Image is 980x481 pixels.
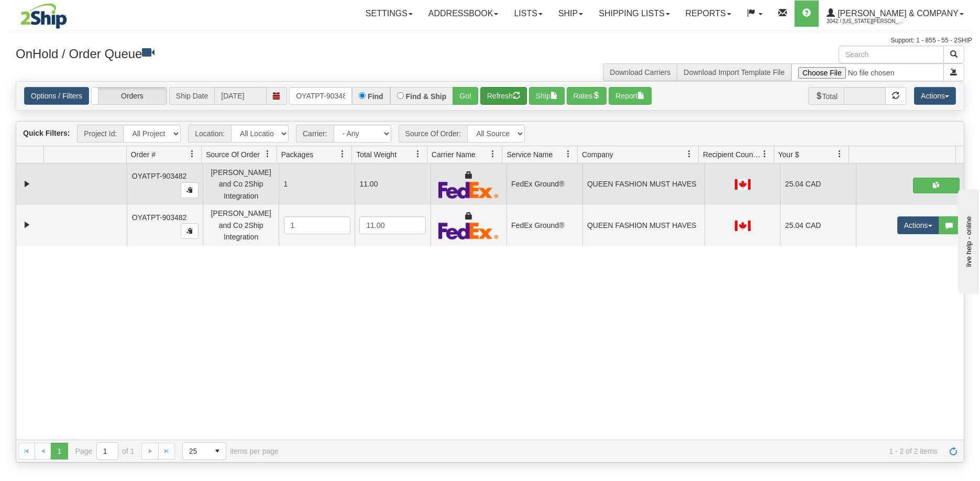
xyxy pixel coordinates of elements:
span: Total [808,87,844,105]
iframe: chat widget [956,187,979,294]
span: 25 [189,446,203,456]
span: items per page [182,442,279,460]
label: Orders [92,88,167,104]
span: Carrier: [296,125,334,143]
a: Download Carriers [610,68,670,76]
a: Ship [550,1,591,27]
span: Source Of Order: [399,125,468,143]
a: Packages filter column settings [334,145,351,163]
a: Your $ filter column settings [831,145,849,163]
span: OYATPT-903482 [132,213,187,222]
a: Refresh [945,443,962,460]
input: Search [839,46,944,63]
a: Addressbook [421,1,506,27]
div: live help - online [8,9,97,17]
label: Find [368,93,383,100]
span: Ship Date [169,87,214,105]
td: 25.04 CAD [780,163,856,204]
a: Recipient Country filter column settings [756,145,774,163]
img: logo3042.jpg [8,3,80,29]
button: Copy to clipboard [181,182,199,198]
span: Page sizes drop down [182,442,226,460]
img: FedEx Express® [438,181,499,199]
button: Copy to clipboard [181,223,199,239]
button: Shipping Documents [913,178,960,193]
div: [PERSON_NAME] and Co 2Ship Integration [208,207,274,243]
label: Find & Ship [406,93,447,100]
td: 25.04 CAD [780,205,856,246]
td: QUEEN FASHION MUST HAVES [582,205,704,246]
img: CA [735,179,751,190]
a: Company filter column settings [680,145,698,163]
span: 3042 / [US_STATE][PERSON_NAME] [827,16,905,27]
button: Report [609,87,652,105]
span: Page of 1 [75,442,135,460]
a: Source Of Order filter column settings [259,145,277,163]
span: Company [582,149,613,160]
div: [PERSON_NAME] and Co 2Ship Integration [208,167,274,202]
a: Expand [20,218,34,232]
span: Total Weight [356,149,397,160]
img: CA [735,221,751,231]
button: Actions [897,216,939,234]
a: Service Name filter column settings [559,145,577,163]
span: Location: [188,125,231,143]
td: FedEx Ground® [506,205,582,246]
span: Carrier Name [432,149,476,160]
button: Refresh [480,87,527,105]
label: Quick Filters: [23,128,70,138]
a: [PERSON_NAME] & Company 3042 / [US_STATE][PERSON_NAME] [819,1,972,27]
a: Total Weight filter column settings [409,145,427,163]
a: Download Import Template File [684,68,785,76]
a: Carrier Name filter column settings [484,145,502,163]
div: Support: 1 - 855 - 55 - 2SHIP [8,36,972,45]
img: FedEx Express® [438,222,499,239]
a: Expand [20,178,34,191]
span: [PERSON_NAME] & Company [835,9,959,18]
button: Rates [567,87,607,105]
input: Import [791,63,944,81]
a: Reports [678,1,739,27]
a: Shipping lists [591,1,677,27]
a: Lists [506,1,550,27]
span: OYATPT-903482 [132,172,187,180]
span: Service Name [506,149,553,160]
span: select [209,443,226,460]
span: Page 1 [51,443,68,460]
td: QUEEN FASHION MUST HAVES [582,163,704,204]
span: Recipient Country [703,149,761,160]
button: Ship [529,87,565,105]
input: Page 1 [97,443,118,460]
span: Project Id: [77,125,123,143]
span: Order # [131,149,156,160]
button: Go! [453,87,478,105]
span: Packages [281,149,313,160]
a: Order # filter column settings [183,145,201,163]
button: Search [943,46,964,63]
span: Your $ [778,149,799,160]
h3: OnHold / Order Queue [16,46,482,61]
button: Actions [914,87,956,105]
span: Source Of Order [206,149,260,160]
input: Order # [289,87,352,105]
span: 11.00 [359,180,378,188]
span: 1 [284,180,288,188]
span: 1 - 2 of 2 items [293,447,938,455]
a: Options / Filters [24,87,89,105]
a: Settings [358,1,421,27]
td: FedEx Ground® [506,163,582,204]
div: grid toolbar [16,122,964,146]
